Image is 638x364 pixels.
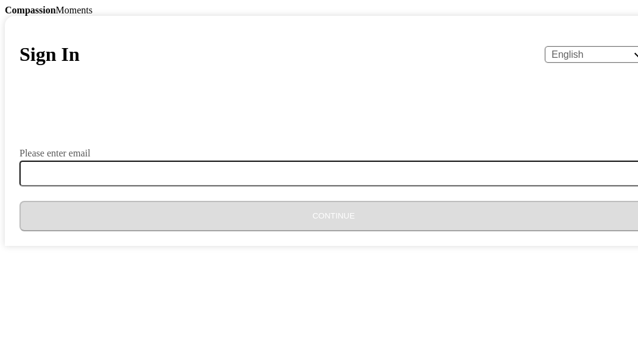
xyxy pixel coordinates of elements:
[5,5,56,15] b: Compassion
[19,149,90,158] label: Please enter email
[5,5,633,16] div: Moments
[19,43,80,66] h1: Sign In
